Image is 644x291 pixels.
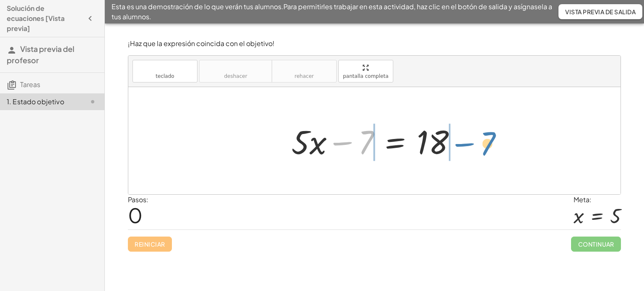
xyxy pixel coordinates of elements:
button: Vista previa de salida [558,4,642,19]
font: deshacer [224,73,247,79]
button: rehacerrehacer [272,60,337,82]
font: Solución de ecuaciones [Vista previa] [7,4,65,33]
font: teclado [156,73,174,79]
button: deshacerdeshacer [199,60,272,82]
font: Para permitirles trabajar en esta actividad, haz clic en el botón de salida y asígnasela a tus al... [112,2,552,21]
button: tecladoteclado [132,60,197,82]
font: Vista previa de salida [565,8,636,15]
font: ¡Haz que la expresión coincida con el objetivo! [128,39,275,48]
font: Vista previa del profesor [7,44,74,65]
font: Pasos: [128,195,148,204]
font: 1. Estado objetivo [7,97,64,106]
font: pantalla completa [343,73,389,79]
font: Tareas [20,80,40,89]
i: Task not started. [88,97,98,107]
font: rehacer [276,64,332,72]
font: rehacer [295,73,314,79]
button: pantalla completa [338,60,393,82]
font: Meta: [574,195,592,204]
font: deshacer [204,64,267,72]
font: 0 [128,202,143,228]
font: teclado [137,64,193,72]
font: Esta es una demostración de lo que verán tus alumnos. [112,2,283,11]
